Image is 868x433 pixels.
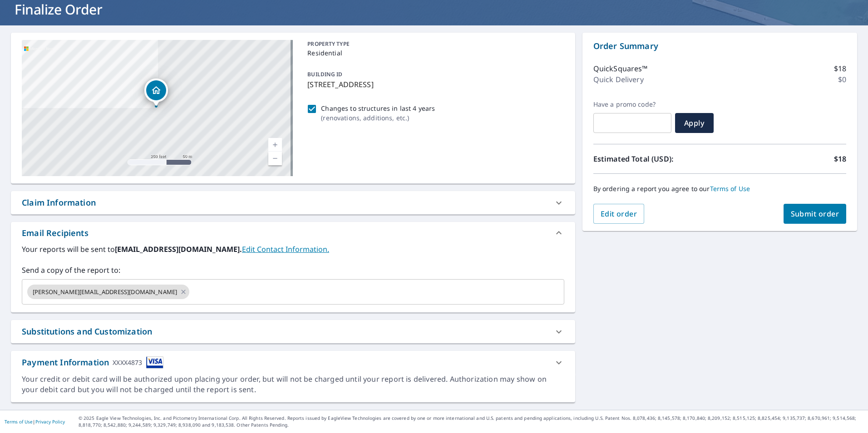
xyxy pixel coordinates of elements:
[11,320,575,343] div: Substitutions and Customization
[593,100,671,108] label: Have a promo code?
[22,374,564,395] div: Your credit or debit card will be authorized upon placing your order, but will not be charged unt...
[27,288,182,296] span: [PERSON_NAME][EMAIL_ADDRESS][DOMAIN_NAME]
[834,153,846,164] p: $18
[593,153,720,164] p: Estimated Total (USD):
[22,244,564,255] label: Your reports will be sent to
[791,209,839,219] span: Submit order
[22,227,89,239] div: Email Recipients
[11,191,575,214] div: Claim Information
[144,79,168,107] div: Dropped pin, building 1, Residential property, 889 N Harvest Ln Midway, UT 84049
[35,418,65,425] a: Privacy Policy
[321,103,435,113] p: Changes to structures in last 4 years
[710,184,750,193] a: Terms of Use
[321,113,435,123] p: ( renovations, additions, etc. )
[593,204,645,224] button: Edit order
[307,48,560,58] p: Residential
[675,113,714,133] button: Apply
[115,244,242,254] b: [EMAIL_ADDRESS][DOMAIN_NAME].
[838,74,846,85] p: $0
[146,356,163,369] img: cardImage
[307,79,560,90] p: [STREET_ADDRESS]
[307,40,560,48] p: PROPERTY TYPE
[307,70,342,78] p: BUILDING ID
[22,325,152,338] div: Substitutions and Customization
[601,209,637,219] span: Edit order
[11,351,575,374] div: Payment InformationXXXX4873cardImage
[11,222,575,244] div: Email Recipients
[268,138,282,152] a: Current Level 17, Zoom In
[593,185,846,193] p: By ordering a report you agree to our
[22,356,163,369] div: Payment Information
[242,244,329,254] a: EditContactInfo
[5,418,33,425] a: Terms of Use
[79,415,863,428] p: © 2025 Eagle View Technologies, Inc. and Pictometry International Corp. All Rights Reserved. Repo...
[834,63,846,74] p: $18
[593,40,846,52] p: Order Summary
[593,74,644,85] p: Quick Delivery
[22,197,96,209] div: Claim Information
[5,419,65,424] p: |
[593,63,648,74] p: QuickSquares™
[113,356,142,369] div: XXXX4873
[27,285,189,299] div: [PERSON_NAME][EMAIL_ADDRESS][DOMAIN_NAME]
[784,204,847,224] button: Submit order
[268,152,282,165] a: Current Level 17, Zoom Out
[682,118,706,128] span: Apply
[22,265,564,276] label: Send a copy of the report to:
